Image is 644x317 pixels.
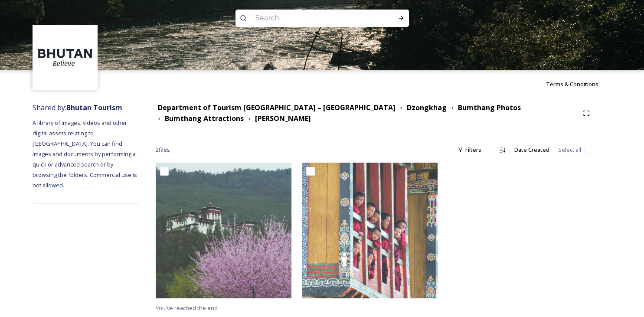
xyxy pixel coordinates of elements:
[453,141,486,158] div: Filters
[34,26,97,89] img: BT_Logo_BB_Lockup_CMYK_High%2520Res.jpg
[33,119,138,189] span: A library of images, videos and other digital assets relating to [GEOGRAPHIC_DATA]. You can find ...
[251,9,370,28] input: Search
[33,103,122,112] span: Shared by:
[546,79,611,89] a: Terms & Conditions
[165,114,244,123] strong: Bumthang Attractions
[66,103,122,112] strong: Bhutan Tourism
[458,103,521,112] strong: Bumthang Photos
[546,80,598,88] span: Terms & Conditions
[407,103,447,112] strong: Dzongkhag
[255,114,311,123] strong: [PERSON_NAME]
[156,304,218,312] span: You've reached the end
[156,146,170,154] span: 2 file s
[158,103,396,112] strong: Department of Tourism [GEOGRAPHIC_DATA] – [GEOGRAPHIC_DATA]
[558,146,581,154] span: Select all
[510,141,554,158] div: Date Created
[156,163,291,298] img: Jakar Dzong 1.jpg
[302,163,438,298] img: jakar dzong2.jpg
